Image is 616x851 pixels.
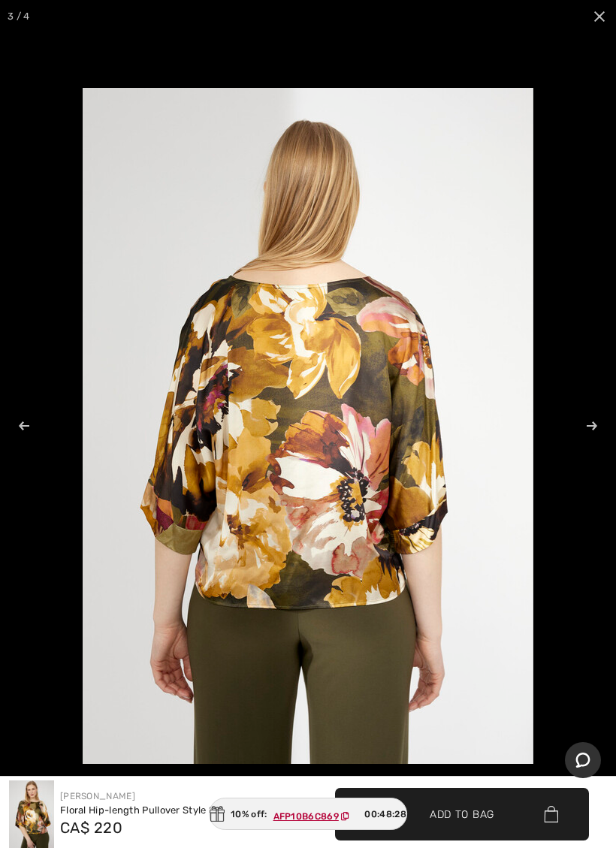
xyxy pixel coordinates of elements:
button: Add to Bag [335,788,589,840]
button: Next (arrow right) [556,388,608,463]
span: 00:48:28 [364,807,406,821]
span: Add to Bag [430,806,494,822]
ins: AFP10B6C869 [273,811,339,822]
img: Bag.svg [544,806,558,822]
img: Gift.svg [210,806,225,822]
div: 10% off: [209,798,407,830]
div: Floral Hip-length Pullover Style 253180 [60,803,245,818]
span: CA$ 220 [60,819,122,837]
button: Previous (arrow left) [8,388,60,463]
img: Floral Hip-Length Pullover Style 253180 [9,780,54,848]
img: frank-lyman-tops_6281253180_3_0b5a_details.jpg [83,88,533,764]
iframe: Opens a widget where you can chat to one of our agents [565,742,601,780]
a: [PERSON_NAME] [60,791,135,801]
